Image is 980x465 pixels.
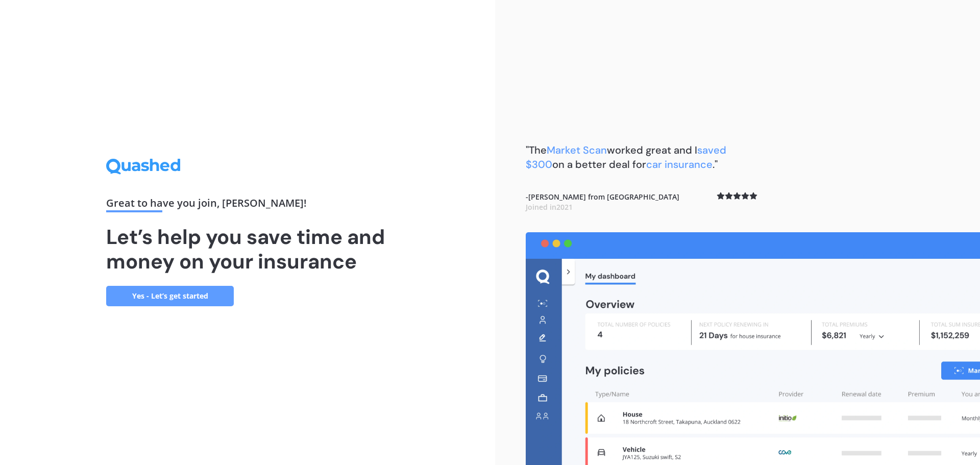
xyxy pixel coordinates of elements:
[526,143,726,171] b: "The worked great and I on a better deal for ."
[106,225,389,274] h1: Let’s help you save time and money on your insurance
[526,202,573,212] span: Joined in 2021
[526,143,726,171] span: saved $300
[547,143,607,157] span: Market Scan
[526,232,980,465] img: dashboard.webp
[646,158,713,171] span: car insurance
[106,286,234,306] a: Yes - Let’s get started
[526,192,679,212] b: - [PERSON_NAME] from [GEOGRAPHIC_DATA]
[106,198,389,212] div: Great to have you join , [PERSON_NAME] !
